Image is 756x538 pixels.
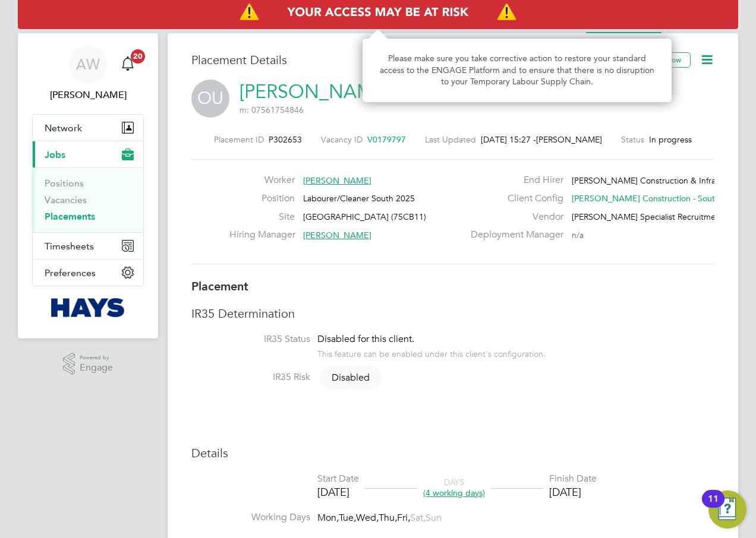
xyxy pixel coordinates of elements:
[32,298,144,317] a: Go to home page
[32,45,144,102] a: Go to account details
[303,211,426,222] span: [GEOGRAPHIC_DATA] (75CB11)
[303,193,415,204] span: Labourer/Cleaner South 2025
[191,445,714,461] h3: Details
[379,512,397,524] span: Thu,
[317,473,359,485] div: Start Date
[45,122,82,134] span: Network
[317,346,546,359] div: This feature can be enabled under this client's configuration.
[621,134,644,145] label: Status
[549,485,597,499] div: [DATE]
[191,52,634,68] h3: Placement Details
[76,56,100,72] span: AW
[191,511,310,524] label: Working Days
[464,174,563,186] label: End Hirer
[191,279,248,293] b: Placement
[649,134,692,145] span: In progress
[45,149,65,160] span: Jobs
[45,194,87,205] a: Vacancies
[321,134,363,145] label: Vacancy ID
[229,174,295,186] label: Worker
[426,512,442,524] span: Sun
[464,192,563,205] label: Client Config
[229,192,295,205] label: Position
[481,134,536,145] span: [DATE] 15:27 -
[191,306,714,321] h3: IR35 Determination
[269,134,302,145] span: P302653
[356,512,379,524] span: Wed,
[464,211,563,223] label: Vendor
[572,211,754,222] span: [PERSON_NAME] Specialist Recruitment Limited
[229,229,295,241] label: Hiring Manager
[367,134,406,145] span: V0179797
[80,363,113,373] span: Engage
[572,230,584,240] span: n/a
[45,178,84,189] a: Positions
[51,298,125,317] img: hays-logo-retina.png
[45,211,95,222] a: Placements
[708,490,746,528] button: Open Resource Center, 11 new notifications
[423,488,485,498] span: (4 working days)
[397,512,410,524] span: Fri,
[240,80,389,103] a: [PERSON_NAME]
[425,134,476,145] label: Last Updated
[317,333,414,345] span: Disabled for this client.
[417,477,491,498] div: DAYS
[191,333,310,346] label: IR35 Status
[464,229,563,241] label: Deployment Manager
[363,39,672,102] div: Access At Risk
[572,193,720,204] span: [PERSON_NAME] Construction - South
[317,512,339,524] span: Mon,
[410,512,426,524] span: Sat,
[339,512,356,524] span: Tue,
[303,175,371,186] span: [PERSON_NAME]
[18,33,158,338] nav: Main navigation
[240,105,304,115] span: m: 07561754846
[536,134,602,145] span: [PERSON_NAME]
[320,366,382,390] span: Disabled
[229,211,295,223] label: Site
[549,473,597,485] div: Finish Date
[317,485,359,499] div: [DATE]
[80,353,113,363] span: Powered by
[45,240,94,252] span: Timesheets
[191,371,310,384] label: IR35 Risk
[708,499,719,514] div: 11
[45,267,96,279] span: Preferences
[131,49,145,64] span: 20
[572,175,730,186] span: [PERSON_NAME] Construction & Infrast…
[377,53,657,88] p: Please make sure you take corrective action to restore your standard access to the ENGAGE Platfor...
[32,88,144,102] span: Alan Watts
[214,134,264,145] label: Placement ID
[191,80,229,118] span: OU
[303,230,371,240] span: [PERSON_NAME]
